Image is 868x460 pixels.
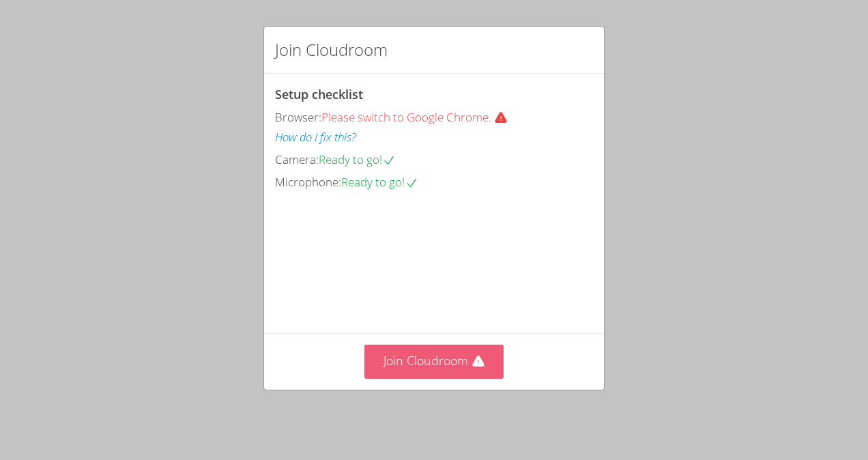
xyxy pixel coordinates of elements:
span: Ready to go! [319,152,396,167]
span: Ready to go! [341,174,418,190]
span: Setup checklist [275,86,363,102]
button: How do I fix this? [275,128,356,147]
span: Browser: [275,109,321,125]
span: Camera: [275,152,319,167]
span: Please switch to Google Chrome. [321,109,513,125]
button: Join Cloudroom [364,345,504,378]
span: Microphone: [275,174,341,190]
h2: Join Cloudroom [275,38,388,62]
